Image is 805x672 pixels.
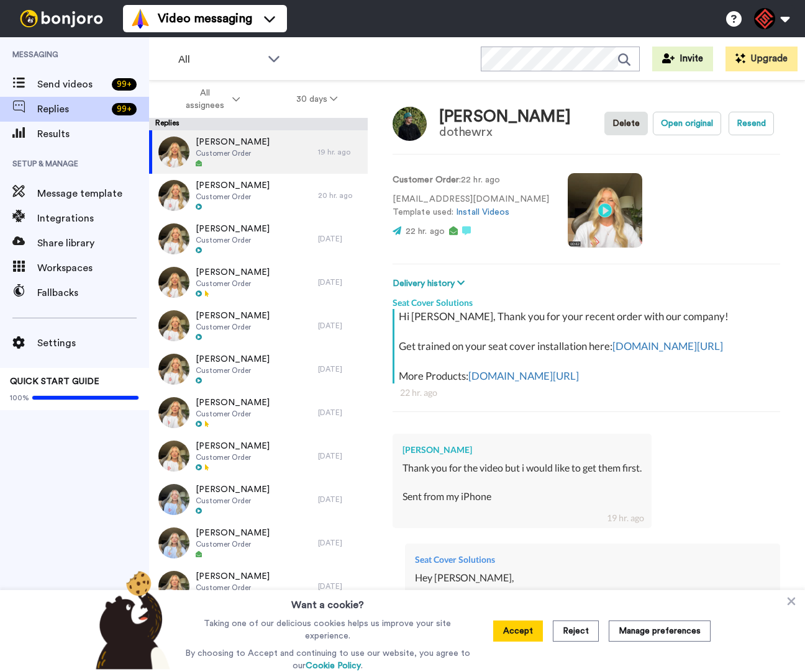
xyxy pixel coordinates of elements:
a: Cookie Policy [306,661,361,670]
span: Customer Order [196,322,270,332]
p: Taking one of our delicious cookies helps us improve your site experience. [182,617,473,642]
a: [PERSON_NAME]Customer Order[DATE] [149,217,368,261]
p: : 22 hr. ago [393,174,549,187]
span: Customer Order [196,365,270,375]
span: [PERSON_NAME] [196,570,270,583]
h3: Want a cookie? [291,590,364,612]
span: Customer Order [196,235,270,245]
span: Customer Order [196,148,270,158]
img: 679abd21-8fb9-4071-a98c-8caf1c0324ba-thumb.jpg [158,223,189,254]
div: Thank you for the video but i would like to get them first. Sent from my iPhone [402,461,642,517]
div: [DATE] [318,408,362,418]
span: [PERSON_NAME] [196,440,270,452]
button: Manage preferences [609,620,711,642]
div: [DATE] [318,581,362,591]
button: 30 days [268,88,366,110]
div: 20 hr. ago [318,190,362,200]
div: [DATE] [318,495,362,504]
span: [PERSON_NAME] [196,353,270,365]
span: [PERSON_NAME] [196,266,270,279]
span: [PERSON_NAME] [196,310,270,322]
img: b57aca97-74ef-474d-9708-d75dca591c50-thumb.jpg [158,267,189,298]
p: By choosing to Accept and continuing to use our website, you agree to our . [182,647,473,672]
button: Accept [493,620,543,642]
div: [PERSON_NAME] [402,444,642,456]
img: bear-with-cookie.png [84,570,176,670]
span: [PERSON_NAME] [196,396,270,409]
button: Delete [604,112,648,135]
img: Image of Adrian Perez [393,107,427,141]
img: 5b64d316-396c-4c08-b6a0-1cac7024fb7e-thumb.jpg [158,137,189,168]
img: e1282bac-9ce8-4f18-8f4c-6da92a1501c7-thumb.jpg [158,484,189,515]
span: Customer Order [196,583,270,593]
div: 99 + [112,78,137,91]
img: 5158ef29-e9e4-46ad-ac3d-b8a4026ac1f4-thumb.jpg [158,527,189,558]
div: [DATE] [318,321,362,331]
img: bj-logo-header-white.svg [15,10,108,27]
span: [PERSON_NAME] [196,136,270,148]
div: [PERSON_NAME] [439,108,571,126]
div: [DATE] [318,364,362,374]
span: Message template [37,186,149,201]
a: [PERSON_NAME]Customer Order[DATE] [149,521,368,565]
div: [DATE] [318,234,362,244]
a: [DOMAIN_NAME][URL] [612,339,723,352]
a: [PERSON_NAME]Customer Order19 hr. ago [149,130,368,174]
span: 22 hr. ago [406,227,445,236]
div: Seat Cover Solutions [393,290,780,309]
span: Integrations [37,211,149,226]
span: Results [37,127,149,141]
span: Send videos [37,77,107,92]
button: Reject [553,620,599,642]
img: 94d000a7-9dff-4b74-a3b8-681083a5e477-thumb.jpg [158,397,189,428]
a: [PERSON_NAME]Customer Order[DATE] [149,391,368,434]
img: vm-color.svg [130,9,150,29]
span: Customer Order [196,192,270,202]
div: [DATE] [318,277,362,287]
strong: Customer Order [393,176,459,184]
span: Customer Order [196,539,270,549]
a: Install Videos [456,208,509,217]
span: [PERSON_NAME] [196,223,270,235]
a: [PERSON_NAME]Customer Order20 hr. ago [149,174,368,217]
span: Share library [37,236,149,251]
span: Customer Order [196,279,270,289]
a: [PERSON_NAME]Customer Order[DATE] [149,565,368,608]
span: [PERSON_NAME] [196,179,270,192]
span: Video messaging [158,10,252,27]
span: Customer Order [196,409,270,419]
div: Seat Cover Solutions [415,553,770,566]
div: [DATE] [318,451,362,461]
span: All assignees [180,87,230,112]
a: [PERSON_NAME]Customer Order[DATE] [149,304,368,347]
div: Replies [149,118,368,130]
span: Settings [37,336,149,351]
a: [PERSON_NAME]Customer Order[DATE] [149,478,368,521]
img: 49b67f77-ea4d-4881-9a85-cef0b4273f68-thumb.jpg [158,310,189,341]
div: 99 + [112,103,137,115]
span: 100% [10,393,29,403]
div: [DATE] [318,538,362,548]
span: Replies [37,102,107,117]
span: QUICK START GUIDE [10,377,99,386]
div: 22 hr. ago [400,387,773,399]
button: Resend [729,112,774,135]
button: Open original [653,112,721,135]
img: 71460086-13d0-4ea7-8f99-ec4169d5911f-thumb.jpg [158,441,189,472]
span: [PERSON_NAME] [196,483,270,496]
img: bed0879b-9833-4163-af93-a5b5a0ce2575-thumb.jpg [158,180,189,211]
span: Customer Order [196,452,270,462]
p: [EMAIL_ADDRESS][DOMAIN_NAME] Template used: [393,193,549,219]
a: [PERSON_NAME]Customer Order[DATE] [149,347,368,391]
span: Workspaces [37,261,149,276]
button: Invite [652,47,713,71]
span: Fallbacks [37,285,149,300]
div: Hi [PERSON_NAME], Thank you for your recent order with our company! Get trained on your seat cove... [399,309,777,383]
img: 05d476df-1321-432e-b90d-c2a64f7b0e38-thumb.jpg [158,354,189,385]
button: Delivery history [393,277,468,290]
button: All assignees [152,82,268,117]
div: 19 hr. ago [607,512,644,524]
span: All [178,52,262,67]
span: [PERSON_NAME] [196,527,270,539]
